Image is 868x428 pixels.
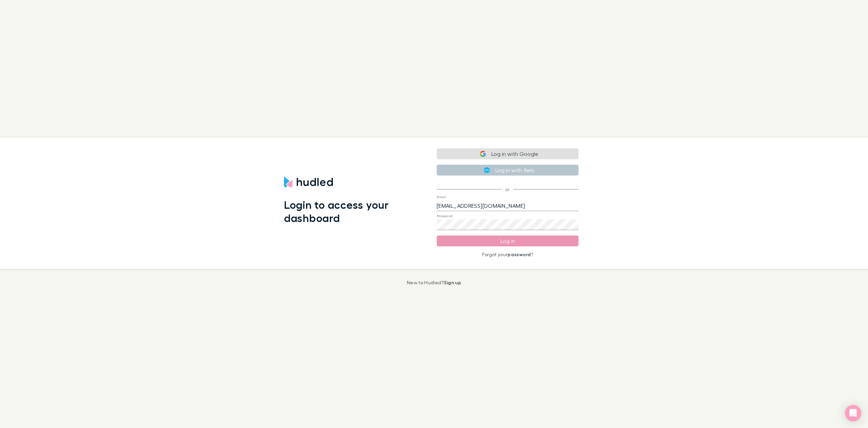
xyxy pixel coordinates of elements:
[437,189,579,189] span: or
[284,177,333,187] img: Hudled's Logo
[407,280,461,285] p: New to Hudled?
[437,236,579,246] button: Log in
[845,405,861,421] div: Open Intercom Messenger
[437,252,579,257] p: Forgot your ?
[508,251,531,257] a: password
[437,213,453,218] label: Password
[437,148,579,159] button: Log in with Google
[444,280,461,285] a: Sign up
[437,194,446,199] label: Email
[480,151,486,157] img: Google logo
[284,198,426,224] h1: Login to access your dashboard
[437,165,579,176] button: Log in with Xero
[484,167,490,173] img: Xero's logo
